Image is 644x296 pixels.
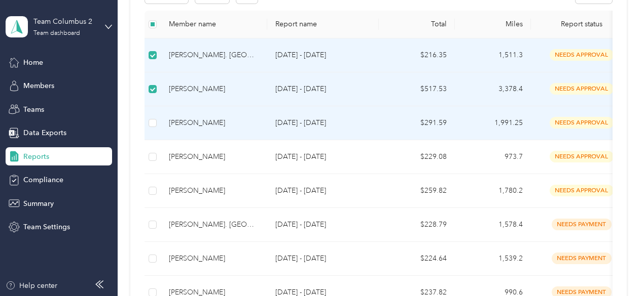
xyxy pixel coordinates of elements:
td: 1,578.4 [455,208,531,242]
span: Reports [23,151,49,162]
button: Help center [6,280,57,291]
td: 1,780.2 [455,174,531,208]
p: [DATE] - [DATE] [275,253,371,264]
td: $517.53 [379,72,455,106]
td: 1,511.3 [455,38,531,72]
span: Members [23,80,54,91]
td: $228.79 [379,208,455,242]
td: $259.82 [379,174,455,208]
div: Team Columbus 2 [33,16,97,27]
p: [DATE] - [DATE] [275,219,371,230]
p: [DATE] - [DATE] [275,50,371,61]
div: Total [387,20,447,28]
span: Teams [23,104,44,115]
div: [PERSON_NAME] [169,151,259,162]
div: [PERSON_NAME]. [GEOGRAPHIC_DATA] [169,219,259,230]
span: Team Settings [23,222,70,232]
th: Member name [161,11,267,38]
td: 1,539.2 [455,242,531,276]
span: Data Exports [23,128,66,138]
td: $229.08 [379,140,455,174]
span: needs approval [550,185,614,196]
iframe: Everlance-gr Chat Button Frame [587,239,644,296]
div: Team dashboard [33,30,80,36]
div: [PERSON_NAME]. [GEOGRAPHIC_DATA] [169,50,259,61]
div: [PERSON_NAME] [169,83,259,95]
span: needs approval [550,151,614,162]
p: [DATE] - [DATE] [275,151,371,162]
div: Miles [463,20,523,28]
div: [PERSON_NAME] [169,117,259,129]
td: 973.7 [455,140,531,174]
td: $224.64 [379,242,455,276]
span: Home [23,57,43,68]
span: needs payment [552,252,612,264]
td: $291.59 [379,106,455,140]
td: 1,991.25 [455,106,531,140]
div: [PERSON_NAME] [169,185,259,196]
span: needs approval [550,49,614,61]
span: needs approval [550,117,614,129]
span: needs approval [550,83,614,95]
td: 3,378.4 [455,72,531,106]
th: Report name [267,11,379,38]
p: [DATE] - [DATE] [275,83,371,95]
span: Summary [23,198,54,209]
span: Report status [539,20,624,28]
div: [PERSON_NAME] [169,253,259,264]
p: [DATE] - [DATE] [275,185,371,196]
td: $216.35 [379,38,455,72]
div: Member name [169,20,259,28]
p: [DATE] - [DATE] [275,117,371,129]
span: needs payment [552,219,612,230]
span: Compliance [23,175,63,185]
